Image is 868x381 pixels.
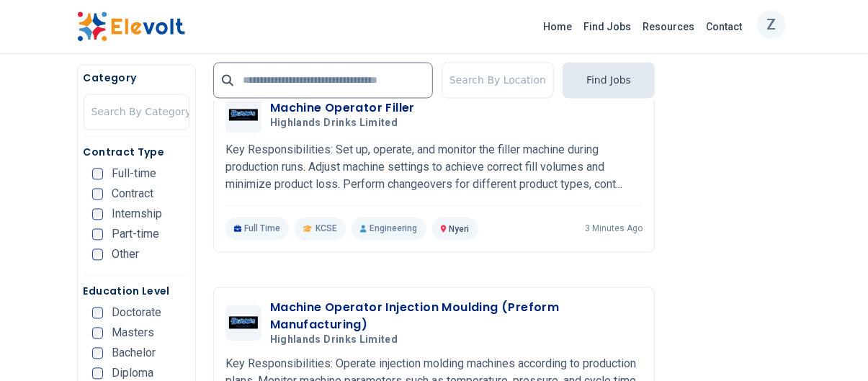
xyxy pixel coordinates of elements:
[270,100,415,117] h3: Machine Operator Filler
[84,71,189,86] h5: Category
[766,6,776,42] p: Z
[225,142,643,194] p: Key Responsibilities: Set up, operate, and monitor the filler machine during production runs. Adj...
[449,225,470,235] span: Nyeri
[112,189,153,200] span: Contract
[92,249,104,261] input: Other
[229,317,258,329] img: Highlands Drinks Limited
[92,308,104,319] input: Doctorate
[92,169,104,180] input: Full-time
[225,218,290,241] p: Full Time
[637,15,701,38] a: Resources
[578,15,637,38] a: Find Jobs
[796,312,868,381] iframe: Chat Widget
[112,368,153,380] span: Diploma
[92,229,104,241] input: Part-time
[112,308,161,319] span: Doctorate
[316,223,337,235] span: KCSE
[112,328,154,339] span: Masters
[92,348,104,359] input: Bachelor
[112,348,156,359] span: Bachelor
[270,300,643,334] h3: Machine Operator Injection Moulding (Preform Manufacturing)
[77,12,185,42] img: Elevolt
[701,15,748,38] a: Contact
[92,368,104,380] input: Diploma
[112,169,156,180] span: Full-time
[538,15,578,38] a: Home
[352,218,426,241] p: Engineering
[585,223,643,235] p: 3 minutes ago
[112,229,159,241] span: Part-time
[84,284,189,299] h5: Education Level
[563,63,655,99] button: Find Jobs
[757,10,786,39] button: Z
[112,249,139,261] span: Other
[229,109,258,122] img: Highlands Drinks Limited
[92,209,104,220] input: Internship
[270,117,398,130] span: Highlands Drinks Limited
[225,97,643,241] a: Highlands Drinks LimitedMachine Operator FillerHighlands Drinks LimitedKey Responsibilities: Set ...
[270,334,398,347] span: Highlands Drinks Limited
[92,189,104,200] input: Contract
[112,209,162,220] span: Internship
[92,328,104,339] input: Masters
[84,145,189,160] h5: Contract Type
